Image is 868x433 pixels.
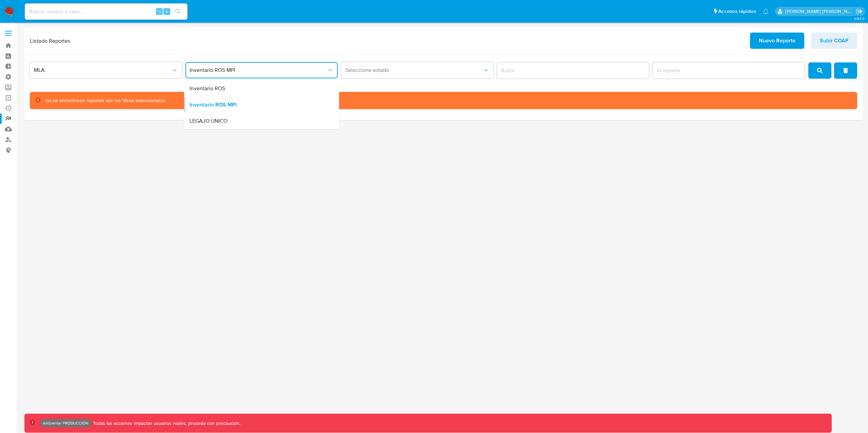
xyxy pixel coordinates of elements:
span: Accesos rápidos [718,8,756,15]
p: Ambiente: PRODUCCIÓN [43,422,88,425]
p: leidy.martinez@mercadolibre.com.co [785,8,854,15]
p: Todas las acciones impactan usuarios reales, proceda con precaución. [91,420,240,427]
a: Salir [856,8,863,15]
span: ⌥ [157,8,162,15]
button: search-icon [171,7,185,16]
input: Buscar usuario o caso... [25,7,188,16]
span: s [166,8,168,15]
a: Notificaciones [763,8,769,14]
